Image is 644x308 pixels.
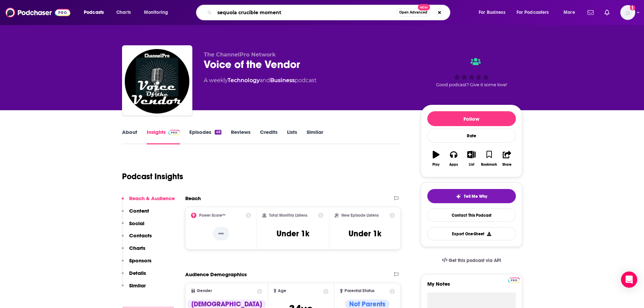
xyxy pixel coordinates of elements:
button: Follow [427,111,516,126]
p: Charts [129,245,145,251]
span: More [564,8,575,17]
span: For Business [479,8,505,17]
span: Podcasts [84,8,104,17]
button: Charts [122,245,145,257]
button: Sponsors [122,257,151,270]
h2: New Episode Listens [341,213,379,218]
button: Social [122,220,144,233]
span: Open Advanced [399,11,427,14]
h3: Under 1k [349,229,381,239]
a: Get this podcast via API [436,252,507,269]
p: Contacts [129,232,152,239]
label: My Notes [427,281,516,292]
button: open menu [79,7,113,18]
a: Charts [112,7,135,18]
p: Social [129,220,144,227]
button: Similar [122,282,146,295]
span: Age [278,289,286,293]
a: Reviews [231,129,251,144]
button: open menu [512,7,559,18]
span: For Podcasters [517,8,549,17]
h2: Total Monthly Listens [269,213,307,218]
div: Search podcasts, credits, & more... [202,5,457,20]
a: About [122,129,137,144]
span: Charts [116,8,131,17]
button: Apps [445,146,462,171]
button: Show profile menu [620,5,635,20]
div: Open Intercom Messenger [621,271,637,288]
img: Podchaser Pro [168,130,180,135]
img: User Profile [620,5,635,20]
svg: Add a profile image [630,5,635,10]
a: Credits [260,129,278,144]
button: Bookmark [480,146,498,171]
button: open menu [139,7,177,18]
a: Lists [287,129,297,144]
div: A weekly podcast [204,76,316,85]
a: InsightsPodchaser Pro [147,129,180,144]
span: Tell Me Why [464,194,487,199]
button: Play [427,146,445,171]
button: tell me why sparkleTell Me Why [427,189,516,203]
h2: Power Score™ [199,213,225,218]
span: New [418,4,430,10]
div: Share [502,163,511,167]
a: Similar [307,129,323,144]
img: tell me why sparkle [456,194,461,199]
div: List [469,163,474,167]
div: Bookmark [481,163,497,167]
h1: Podcast Insights [122,171,183,182]
a: Business [270,77,295,84]
h2: Audience Demographics [185,271,247,278]
a: Pro website [508,277,520,283]
span: Logged in as ahusic2015 [620,5,635,20]
p: Details [129,270,146,276]
a: Episodes49 [189,129,221,144]
a: Show notifications dropdown [602,7,612,18]
button: Export One-Sheet [427,227,516,240]
span: Gender [197,289,212,293]
button: open menu [474,7,514,18]
button: open menu [559,7,583,18]
div: Apps [449,163,458,167]
h3: Under 1k [277,229,309,239]
button: Content [122,208,149,220]
a: Contact This Podcast [427,209,516,222]
h2: Reach [185,195,201,202]
p: Sponsors [129,257,151,264]
button: Details [122,270,146,282]
p: Content [129,208,149,214]
p: -- [213,227,229,240]
span: Parental Status [344,289,375,293]
button: List [462,146,480,171]
a: Show notifications dropdown [585,7,596,18]
span: Get this podcast via API [449,258,501,263]
div: Good podcast? Give it some love! [421,51,522,93]
div: Play [432,163,439,167]
div: Rate [427,129,516,143]
img: Podchaser Pro [508,278,520,283]
span: and [260,77,270,84]
button: Open AdvancedNew [396,8,430,17]
span: Good podcast? Give it some love! [436,82,507,87]
img: Voice of the Vendor [123,47,191,114]
span: The ChannelPro Network [204,51,276,58]
span: Monitoring [144,8,168,17]
img: Podchaser - Follow, Share and Rate Podcasts [5,6,70,19]
p: Reach & Audience [129,195,175,202]
p: Similar [129,282,146,289]
div: 49 [215,130,221,135]
input: Search podcasts, credits, & more... [215,7,396,18]
a: Technology [228,77,260,84]
button: Contacts [122,232,152,245]
button: Reach & Audience [122,195,175,208]
button: Share [498,146,516,171]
